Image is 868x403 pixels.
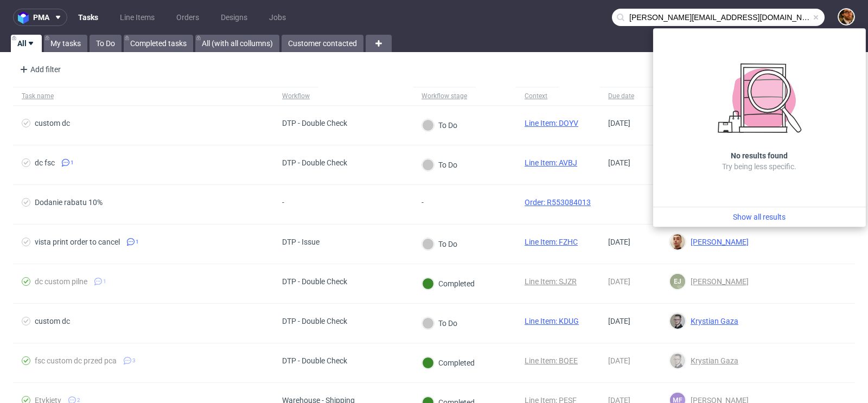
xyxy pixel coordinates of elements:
[18,11,33,24] img: logo
[525,277,577,286] a: Line Item: SJZR
[282,238,320,246] div: DTP - Issue
[422,198,448,207] div: -
[670,234,685,250] img: Bartłomiej Leśniczuk
[282,158,347,167] div: DTP - Double Check
[608,317,630,325] span: [DATE]
[136,238,139,246] span: 1
[422,159,457,171] div: To Do
[658,212,861,222] a: Show all results
[608,356,630,365] span: [DATE]
[195,35,279,52] a: All (with all collumns)
[103,277,106,286] span: 1
[608,92,652,101] span: Due date
[35,317,70,325] div: custom dc
[670,274,685,289] figcaption: EJ
[35,238,120,246] div: vista print order to cancel
[282,317,347,325] div: DTP - Double Check
[422,357,475,369] div: Completed
[422,92,467,100] div: Workflow stage
[35,277,87,286] div: dc custom pilne
[11,35,42,52] a: All
[422,278,475,290] div: Completed
[686,238,749,246] span: [PERSON_NAME]
[525,198,591,207] a: Order: R553084013
[670,314,685,329] img: Krystian Gaza
[525,356,578,365] a: Line Item: BQEE
[525,119,578,127] a: Line Item: DOYV
[282,92,310,100] div: Workflow
[170,9,206,26] a: Orders
[132,356,136,365] span: 3
[525,317,579,325] a: Line Item: KDUG
[44,35,87,52] a: My tasks
[525,158,577,167] a: Line Item: AVBJ
[124,35,193,52] a: Completed tasks
[686,277,749,286] span: [PERSON_NAME]
[90,35,122,52] a: To Do
[35,158,55,167] div: dc fsc
[71,158,74,167] span: 1
[731,150,788,161] h3: No results found
[670,353,685,368] img: Krystian Gaza
[608,119,630,127] span: [DATE]
[686,317,738,325] span: Krystian Gaza
[422,317,457,329] div: To Do
[263,9,292,26] a: Jobs
[422,119,457,131] div: To Do
[282,277,347,286] div: DTP - Double Check
[608,158,630,167] span: [DATE]
[35,119,70,127] div: custom dc
[72,9,105,26] a: Tasks
[33,14,49,21] span: pma
[282,35,363,52] a: Customer contacted
[214,9,254,26] a: Designs
[608,277,630,286] span: [DATE]
[282,119,347,127] div: DTP - Double Check
[282,198,308,207] div: -
[839,9,854,24] img: Matteo Corsico
[13,9,67,26] button: pma
[113,9,161,26] a: Line Items
[35,356,117,365] div: fsc custom dc przed pca
[422,238,457,250] div: To Do
[525,92,551,100] div: Context
[608,238,630,246] span: [DATE]
[15,61,63,78] div: Add filter
[525,238,578,246] a: Line Item: FZHC
[282,356,347,365] div: DTP - Double Check
[686,356,738,365] span: Krystian Gaza
[22,92,265,101] span: Task name
[35,198,103,207] div: Dodanie rabatu 10%
[722,161,796,172] p: Try being less specific.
